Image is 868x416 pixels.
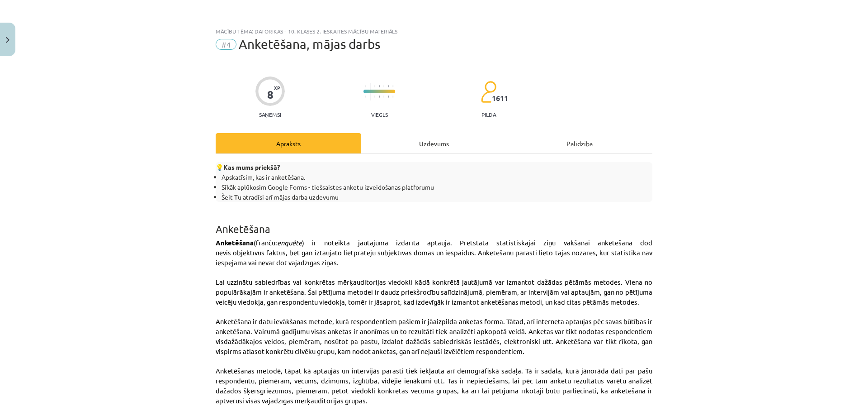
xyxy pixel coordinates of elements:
[392,96,393,98] img: icon-short-line-57e1e144782c952c97e751825c79c345078a6d821885a25fce030b3d8c18986b.svg
[481,81,496,103] img: students-c634bb4e5e11cddfef0936a35e636f08e4e9abd3cc4e673bd6f9a4125e45ecb1.svg
[222,173,305,181] span: Apskatīsim, kas ir anketēšana.
[388,85,389,87] img: icon-short-line-57e1e144782c952c97e751825c79c345078a6d821885a25fce030b3d8c18986b.svg
[383,85,384,87] img: icon-short-line-57e1e144782c952c97e751825c79c345078a6d821885a25fce030b3d8c18986b.svg
[267,88,274,101] div: 8
[370,83,371,100] img: icon-long-line-d9ea69661e0d244f92f715978eff75569469978d946b2353a9bb055b3ed8787d.svg
[216,238,254,247] span: Anketēšana
[239,37,380,52] span: Anketēšana, mājas darbs
[255,111,285,118] p: Saņemsi
[216,317,652,355] span: Anketēšana ir datu ievākšanas metode, kurā respondentiem pašiem ir jāaizpilda anketas forma. Tāta...
[277,238,302,247] span: enquête
[216,366,652,405] span: Anketēšanas metodē, tāpat kā aptaujās un intervijās parasti tiek iekļauta arī demogrāfiskā sadaļa...
[388,96,389,98] img: icon-short-line-57e1e144782c952c97e751825c79c345078a6d821885a25fce030b3d8c18986b.svg
[216,163,280,171] span: 💡
[216,133,361,153] div: Apraksts
[216,238,652,267] span: ) ir noteiktā jautājumā izdarīta aptauja. Pretstatā statistiskajai ziņu vākšanai anketēšana dod n...
[216,277,652,306] span: Lai uzzinātu sabiedrības vai konkrētas mērķauditorijas viedokli kādā konkrētā jautājumā var izman...
[216,207,652,235] h1: Anketēšana
[481,111,496,118] p: pilda
[274,85,280,90] span: XP
[365,85,366,87] img: icon-short-line-57e1e144782c952c97e751825c79c345078a6d821885a25fce030b3d8c18986b.svg
[222,183,434,191] span: Sīkāk aplūkosim Google Forms - tiešsaistes anketu izveidošanas platforumu
[379,85,380,87] img: icon-short-line-57e1e144782c952c97e751825c79c345078a6d821885a25fce030b3d8c18986b.svg
[371,111,388,118] p: Viegls
[6,37,9,43] img: icon-close-lesson-0947bae3869378f0d4975bcd49f059093ad1ed9edebbc8119c70593378902aed.svg
[392,85,393,87] img: icon-short-line-57e1e144782c952c97e751825c79c345078a6d821885a25fce030b3d8c18986b.svg
[507,133,652,153] div: Palīdzība
[379,96,380,98] img: icon-short-line-57e1e144782c952c97e751825c79c345078a6d821885a25fce030b3d8c18986b.svg
[374,96,375,98] img: icon-short-line-57e1e144782c952c97e751825c79c345078a6d821885a25fce030b3d8c18986b.svg
[223,163,280,171] b: Kas mums priekšā?
[216,39,236,50] span: #4
[383,96,384,98] img: icon-short-line-57e1e144782c952c97e751825c79c345078a6d821885a25fce030b3d8c18986b.svg
[222,193,339,201] span: Šeit Tu atradīsi arī mājas darba uzdevumu
[361,133,507,153] div: Uzdevums
[216,28,652,34] div: Mācību tēma: Datorikas - 10. klases 2. ieskaites mācību materiāls
[374,85,375,87] img: icon-short-line-57e1e144782c952c97e751825c79c345078a6d821885a25fce030b3d8c18986b.svg
[365,96,366,98] img: icon-short-line-57e1e144782c952c97e751825c79c345078a6d821885a25fce030b3d8c18986b.svg
[254,238,277,247] span: (franču:
[492,94,508,102] span: 1611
